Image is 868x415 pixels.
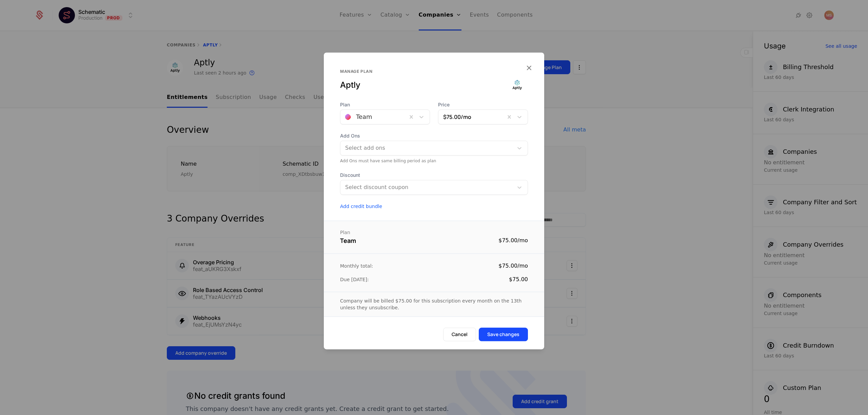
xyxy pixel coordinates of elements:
div: Monthly total: [340,263,373,269]
div: Add Ons must have same billing period as plan [340,158,528,164]
div: Plan [340,229,528,236]
img: Aptly [509,77,525,93]
button: Add credit bundle [340,203,528,210]
span: Plan [340,101,430,108]
button: Cancel [443,328,476,341]
div: $75.00 [509,275,528,284]
div: Company will be billed $75.00 for this subscription every month on the 13th unless they unsubscribe. [340,297,528,311]
div: $75.00 / mo [498,236,528,245]
div: Manage plan [340,69,509,74]
span: Add Ons [340,132,528,139]
span: Discount [340,172,528,179]
div: $75.00 / mo [498,262,528,270]
button: Save changes [479,328,528,341]
span: Price [438,101,528,108]
div: Team [340,236,356,245]
div: Due [DATE]: [340,276,369,283]
div: Aptly [340,80,509,90]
